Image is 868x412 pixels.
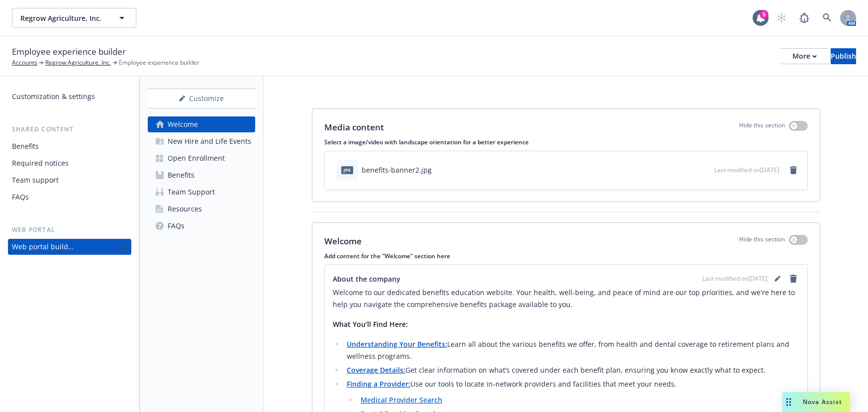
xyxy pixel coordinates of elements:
button: More [780,48,829,64]
a: Resources [148,201,255,217]
a: Benefits [8,138,131,154]
a: Regrow Agriculture, Inc. [45,58,111,67]
div: Customize [148,89,255,108]
div: Open Enrollment [168,150,225,166]
a: Welcome [148,116,255,132]
a: Understanding Your Benefits: [347,339,447,349]
li: Learn all about the various benefits we offer, from health and dental coverage to retirement plan... [344,338,799,362]
a: FAQs [8,189,131,205]
a: FAQs [148,218,255,234]
span: Last modified on [DATE] [714,166,779,174]
p: Add content for the "Welcome" section here [324,252,808,260]
p: Welcome [324,235,362,248]
a: Finding a Provider: [347,379,410,389]
span: jpg [341,166,353,174]
div: Shared content [8,124,131,134]
button: Nova Assist [782,392,850,412]
div: Benefits [12,138,39,154]
li: Get clear information on what’s covered under each benefit plan, ensuring you know exactly what t... [344,364,799,376]
strong: What You’ll Find Here: [333,319,408,329]
div: 5 [760,10,769,19]
p: Hide this section [739,235,785,248]
div: Drag to move [782,392,795,412]
a: Coverage Details: [347,365,405,375]
a: Team support [8,172,131,188]
a: remove [787,164,799,176]
div: Welcome [168,116,198,132]
div: Publish [831,49,856,64]
p: Select a image/video with landscape orientation for a better experience [324,138,808,146]
span: Nova Assist [803,398,842,406]
a: Required notices [8,155,131,171]
p: Welcome to our dedicated benefits education website. Your health, well-being, and peace of mind a... [333,287,799,310]
a: remove [787,273,799,285]
div: Customization & settings [12,89,95,104]
div: benefits-banner2.jpg [362,165,432,175]
div: Web portal builder [12,239,74,255]
div: More [792,49,817,64]
a: Open Enrollment [148,150,255,166]
a: Start snowing [772,8,791,28]
a: Customization & settings [8,89,131,104]
div: Required notices [12,155,69,171]
div: Team support [12,172,59,188]
div: Benefits [168,167,194,183]
div: Web portal [8,225,131,235]
a: Medical Provider Search [361,395,442,405]
a: Report a Bug [794,8,814,28]
button: Customize [148,89,255,108]
a: Team Support [148,184,255,200]
div: FAQs [168,218,185,234]
div: Team Support [168,184,215,200]
a: Search [817,8,837,28]
a: Benefits [148,167,255,183]
div: FAQs [12,189,29,205]
span: About the company [333,274,400,284]
button: download file [685,165,693,175]
a: Accounts [12,58,37,67]
button: Publish [831,48,856,64]
span: Last modified on [DATE] [702,274,768,283]
button: Regrow Agriculture, Inc. [12,8,136,28]
p: Hide this section [739,121,785,134]
span: Regrow Agriculture, Inc. [20,13,106,23]
div: New Hire and Life Events [168,133,251,149]
button: preview file [701,165,710,175]
a: editPencil [772,273,783,285]
a: Web portal builder [8,239,131,255]
div: Resources [168,201,202,217]
p: Media content [324,121,384,134]
span: Employee experience builder [12,45,126,58]
span: Employee experience builder [119,58,199,67]
a: New Hire and Life Events [148,133,255,149]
